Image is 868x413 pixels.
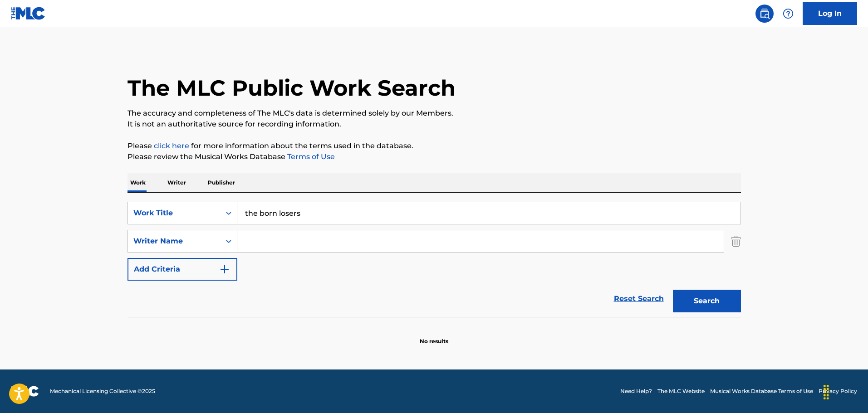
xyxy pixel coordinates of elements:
a: Public Search [755,5,774,23]
p: Work [128,173,148,192]
div: Writer Name [133,236,215,247]
p: No results [420,326,448,345]
div: Drag [819,379,834,406]
img: logo [11,386,39,397]
button: Search [673,290,741,312]
img: search [759,8,770,19]
button: Add Criteria [128,258,237,281]
a: Privacy Policy [819,387,857,395]
a: The MLC Website [657,387,705,395]
p: Publisher [205,173,238,192]
img: 9d2ae6d4665cec9f34b9.svg [219,264,230,275]
img: help [783,8,794,19]
div: Work Title [133,208,215,219]
img: Delete Criterion [731,230,741,253]
form: Search Form [128,202,741,317]
a: Log In [803,2,857,25]
a: Musical Works Database Terms of Use [710,387,813,395]
a: Terms of Use [285,152,335,161]
a: click here [154,141,189,150]
div: Help [779,5,797,23]
a: Reset Search [609,289,668,309]
p: Please review the Musical Works Database [128,151,741,162]
p: Writer [165,173,189,192]
p: The accuracy and completeness of The MLC's data is determined solely by our Members. [128,108,741,119]
img: MLC Logo [11,7,46,20]
iframe: Chat Widget [823,369,868,413]
a: Need Help? [620,387,652,395]
p: It is not an authoritative source for recording information. [128,119,741,130]
p: Please for more information about the terms used in the database. [128,141,741,151]
h1: The MLC Public Work Search [128,74,456,102]
span: Mechanical Licensing Collective © 2025 [50,387,155,395]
